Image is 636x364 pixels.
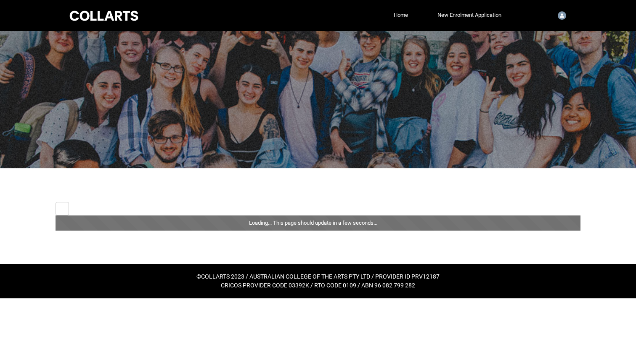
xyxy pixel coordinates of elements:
img: Student.mnavarr.20252118 [558,11,566,20]
div: Loading... This page should update in a few seconds... [56,215,580,231]
button: Back [56,202,69,215]
button: User Profile Student.mnavarr.20252118 [556,8,568,21]
a: Home [392,9,410,21]
a: New Enrolment Application [435,9,503,21]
